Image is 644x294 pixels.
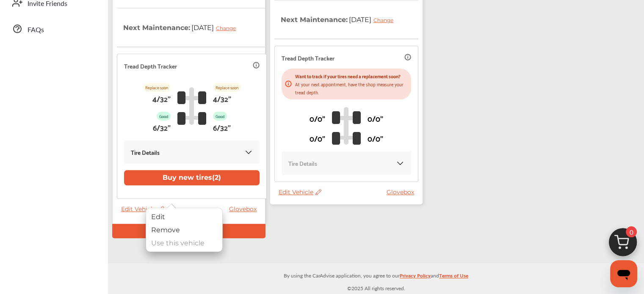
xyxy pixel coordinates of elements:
p: By using the CarAdvise application, you agree to our and [108,271,644,280]
a: Glovebox [229,205,261,213]
img: tire_track_logo.b900bcbc.svg [177,87,206,125]
span: 0 [626,226,637,237]
a: Glovebox [387,188,418,196]
span: [DATE] [190,17,242,38]
a: FAQs [8,18,100,40]
p: Tread Depth Tracker [124,61,177,71]
p: 0/0" [368,132,383,145]
p: 4/32" [152,92,171,105]
p: 6/32" [153,121,171,134]
span: Edit Vehicle [121,205,164,213]
div: Edit [146,210,222,223]
p: Tire Details [131,147,160,157]
img: KOKaJQAAAABJRU5ErkJggg== [244,148,253,157]
p: 0/0" [368,112,383,125]
p: 4/32" [213,92,231,105]
p: Want to track if your tires need a replacement soon? [295,72,408,80]
p: At your next appointment, have the shop measure your tread depth. [295,80,408,96]
p: 0/0" [310,132,325,145]
p: 0/0" [310,112,325,125]
span: FAQs [28,25,44,36]
div: Use this vehicle [146,236,222,250]
img: tire_track_logo.b900bcbc.svg [332,107,361,145]
p: Replace soon [143,83,171,92]
th: Next Maintenance : [281,0,400,38]
span: [DATE] [348,9,400,30]
div: Remove [146,223,222,236]
img: cart_icon.3d0951e8.svg [603,224,643,265]
a: Privacy Policy [400,271,431,284]
div: Change [216,25,240,31]
p: Good [213,112,227,121]
p: Tread Depth Tracker [282,53,334,63]
iframe: Button to launch messaging window [610,260,637,287]
div: Default [112,224,265,238]
div: Change [373,17,398,23]
p: Replace soon [213,83,241,92]
button: Buy new tires(2) [124,170,260,185]
p: 6/32" [213,121,231,134]
p: Tire Details [288,158,317,168]
p: Good [157,112,171,121]
th: Next Maintenance : [123,8,242,47]
span: Edit Vehicle [279,188,321,196]
img: KOKaJQAAAABJRU5ErkJggg== [396,159,404,168]
a: Terms of Use [439,271,468,284]
div: © 2025 All rights reserved. [108,264,644,294]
